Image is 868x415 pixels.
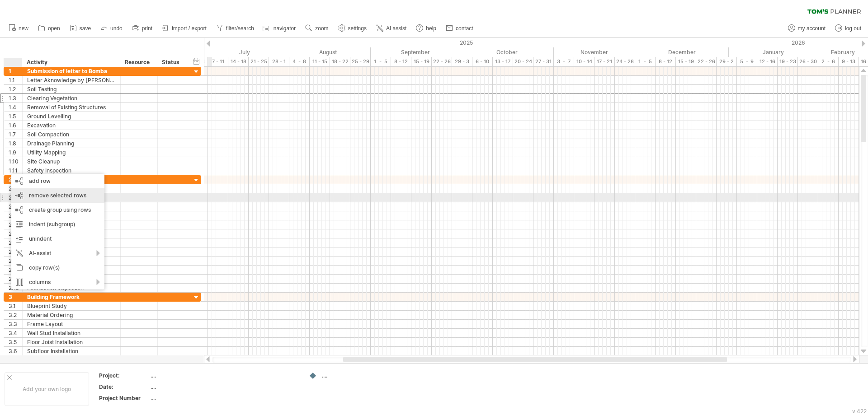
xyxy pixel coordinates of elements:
div: 2.10 [9,266,22,274]
div: AI-assist [11,246,104,261]
a: open [36,23,63,34]
div: Subfloor Installation [27,347,116,355]
a: undo [98,23,125,34]
div: 1.1 [9,76,22,84]
div: .... [322,372,371,379]
a: my account [786,23,828,34]
div: 2.7 [9,238,22,247]
div: Drainage Planning [27,139,116,148]
div: 2.9 [9,256,22,265]
div: December 2025 [635,47,729,57]
div: create group using rows [11,203,104,217]
div: columns [11,275,104,289]
span: zoom [315,25,328,32]
span: my account [798,25,826,32]
div: Blueprint Study [27,302,116,310]
div: 27 - 31 [533,57,554,66]
span: import / export [172,25,207,32]
div: 2 - 6 [818,57,839,66]
div: 3.2 [9,311,22,319]
span: contact [456,25,473,32]
div: unindent [11,232,104,246]
div: Excavation [27,121,116,130]
a: zoom [303,23,331,34]
div: Safety Inspection [27,166,116,175]
div: September 2025 [371,47,460,57]
div: 7 - 11 [208,57,228,66]
div: Soil Testing [27,85,116,93]
div: .... [151,394,226,402]
div: August 2025 [285,47,371,57]
span: filter/search [226,25,254,32]
div: October 2025 [460,47,554,57]
div: 2.1 [9,184,22,193]
a: import / export [160,23,209,34]
div: 12 - 16 [757,57,778,66]
div: 3.1 [9,302,22,310]
div: 5 - 9 [737,57,757,66]
span: print [142,25,152,32]
a: contact [443,23,476,34]
div: 1 - 5 [371,57,391,66]
div: 18 - 22 [330,57,350,66]
div: Add your own logo [5,372,89,406]
div: Status [162,58,182,67]
div: 8 - 12 [656,57,676,66]
div: 15 - 19 [411,57,432,66]
div: 3.3 [9,320,22,328]
div: Floor Joist Installation [27,338,116,346]
div: 1.7 [9,130,22,139]
a: navigator [261,23,298,34]
div: 15 - 19 [676,57,696,66]
div: Letter Aknowledge by [PERSON_NAME] [27,76,116,84]
div: 2 [9,175,22,184]
div: 21 - 25 [249,57,269,66]
div: 1.8 [9,139,22,148]
a: new [6,23,31,34]
div: Soil Compaction [27,130,116,139]
div: 14 - 18 [228,57,249,66]
div: .... [151,383,226,391]
span: save [80,25,91,32]
div: 1.5 [9,112,22,121]
div: Building Framework [27,293,116,301]
div: Removal of Existing Structures [27,103,116,112]
div: Ground Levelling [27,112,116,121]
div: 9 - 13 [839,57,859,66]
span: AI assist [386,25,406,32]
div: 3 [9,293,22,301]
div: 1.11 [9,166,22,175]
div: 3.5 [9,338,22,346]
div: 2.3 [9,202,22,211]
div: 4 - 8 [289,57,310,66]
div: v 422 [852,408,867,415]
div: add row [11,174,104,188]
a: filter/search [214,23,257,34]
div: Site Cleanup [27,157,116,166]
span: open [48,25,60,32]
div: Utility Mapping [27,148,116,157]
span: navigator [274,25,296,32]
div: 11 - 15 [310,57,330,66]
a: log out [833,23,864,34]
div: 3.4 [9,329,22,337]
div: 22 - 26 [696,57,717,66]
div: 1.4 [9,103,22,112]
div: copy row(s) [11,261,104,275]
div: 29 - 3 [452,57,472,66]
div: 2.2 [9,193,22,202]
a: save [67,23,94,34]
span: settings [348,25,367,32]
div: 1.10 [9,157,22,166]
div: Resource [125,58,152,67]
a: AI assist [374,23,409,34]
div: 1 - 5 [635,57,656,66]
div: 1.9 [9,148,22,157]
div: November 2025 [554,47,635,57]
div: 20 - 24 [513,57,533,66]
div: Project Number [99,394,149,402]
div: Submission of letter to Bomba [27,67,116,75]
div: Material Ordering [27,311,116,319]
div: 8 - 12 [391,57,411,66]
a: settings [336,23,369,34]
